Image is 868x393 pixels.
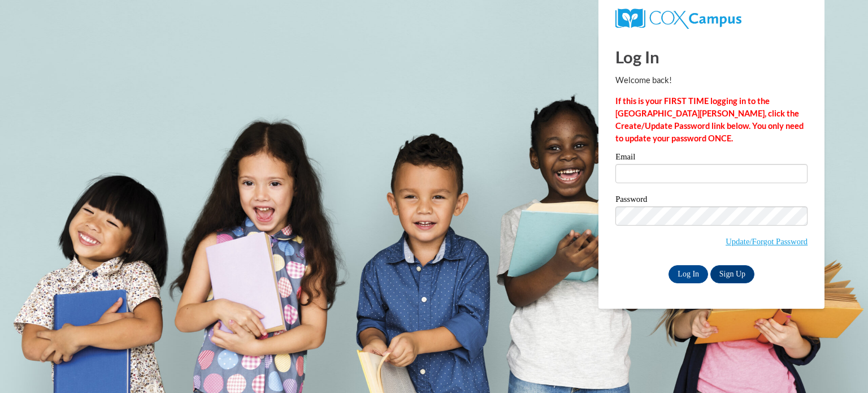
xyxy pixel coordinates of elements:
[615,74,808,87] p: Welcome back!
[726,237,808,246] a: Update/Forgot Password
[615,96,804,143] strong: If this is your FIRST TIME logging in to the [GEOGRAPHIC_DATA][PERSON_NAME], click the Create/Upd...
[615,45,808,68] h1: Log In
[615,153,808,164] label: Email
[669,265,708,283] input: Log In
[710,265,754,283] a: Sign Up
[615,13,741,23] a: COX Campus
[615,8,741,29] img: COX Campus
[615,195,808,206] label: Password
